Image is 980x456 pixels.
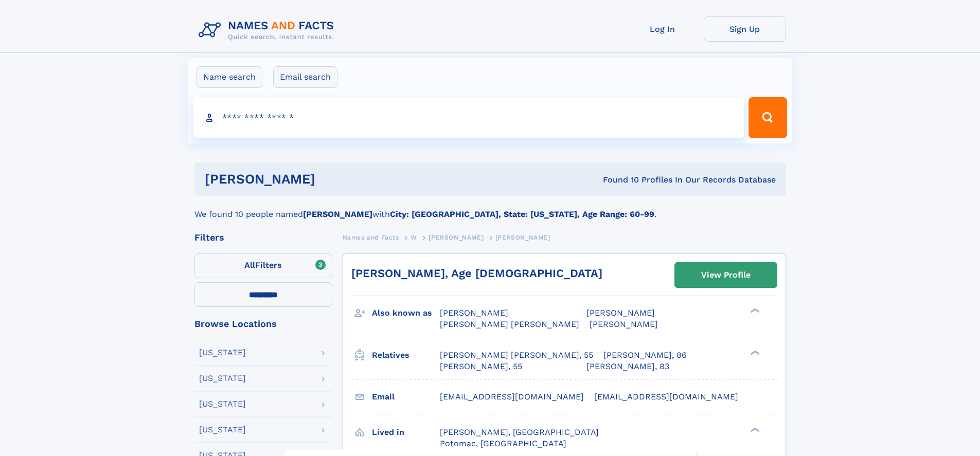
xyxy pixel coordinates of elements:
[411,234,417,241] span: W
[440,392,584,402] span: [EMAIL_ADDRESS][DOMAIN_NAME]
[748,426,760,433] div: ❯
[440,361,522,372] a: [PERSON_NAME], 55
[701,263,751,287] div: View Profile
[440,427,599,437] span: [PERSON_NAME], [GEOGRAPHIC_DATA]
[590,319,658,329] span: [PERSON_NAME]
[244,260,255,270] span: All
[440,319,579,329] span: [PERSON_NAME] [PERSON_NAME]
[429,231,484,244] a: [PERSON_NAME]
[586,361,669,372] a: [PERSON_NAME], 83
[303,209,372,219] b: [PERSON_NAME]
[199,426,246,434] div: [US_STATE]
[194,16,343,44] img: Logo Names and Facts
[440,308,508,318] span: [PERSON_NAME]
[372,304,440,322] h3: Also known as
[343,231,399,244] a: Names and Facts
[621,16,704,42] a: Log In
[748,307,760,314] div: ❯
[440,439,566,448] span: Potomac, [GEOGRAPHIC_DATA]
[197,66,262,88] label: Name search
[372,346,440,364] h3: Relatives
[411,231,417,244] a: W
[372,424,440,441] h3: Lived in
[459,174,776,186] div: Found 10 Profiles In Our Records Database
[199,349,246,357] div: [US_STATE]
[594,392,738,402] span: [EMAIL_ADDRESS][DOMAIN_NAME]
[748,349,760,356] div: ❯
[194,319,332,329] div: Browse Locations
[390,209,654,219] b: City: [GEOGRAPHIC_DATA], State: [US_STATE], Age Range: 60-99
[273,66,337,88] label: Email search
[675,263,777,287] a: View Profile
[205,173,459,186] h1: [PERSON_NAME]
[372,388,440,406] h3: Email
[429,234,484,241] span: [PERSON_NAME]
[586,308,655,318] span: [PERSON_NAME]
[603,350,687,361] a: [PERSON_NAME], 86
[194,253,332,278] label: Filters
[351,267,602,280] a: [PERSON_NAME], Age [DEMOGRAPHIC_DATA]
[495,234,550,241] span: [PERSON_NAME]
[199,374,246,382] div: [US_STATE]
[704,16,786,42] a: Sign Up
[199,400,246,408] div: [US_STATE]
[193,97,744,138] input: search input
[440,350,593,361] a: [PERSON_NAME] [PERSON_NAME], 55
[194,233,332,242] div: Filters
[194,196,786,221] div: We found 10 people named with .
[749,97,787,138] button: Search Button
